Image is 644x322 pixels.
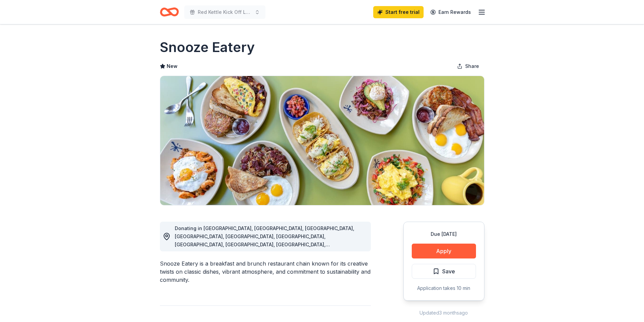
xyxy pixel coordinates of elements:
[167,62,177,70] span: New
[175,225,354,255] span: Donating in [GEOGRAPHIC_DATA], [GEOGRAPHIC_DATA], [GEOGRAPHIC_DATA], [GEOGRAPHIC_DATA], [GEOGRAPH...
[184,5,265,19] button: Red Kettle Kick Off Luncheon
[198,8,252,16] span: Red Kettle Kick Off Luncheon
[160,76,484,205] img: Image for Snooze Eatery
[160,4,179,20] a: Home
[412,264,476,279] button: Save
[160,259,371,284] div: Snooze Eatery is a breakfast and brunch restaurant chain known for its creative twists on classic...
[442,267,455,276] span: Save
[412,230,476,238] div: Due [DATE]
[452,59,484,73] button: Share
[465,62,479,70] span: Share
[426,6,475,18] a: Earn Rewards
[160,38,255,57] h1: Snooze Eatery
[412,244,476,258] button: Apply
[403,309,484,317] div: Updated 3 months ago
[412,284,476,292] div: Application takes 10 min
[373,6,424,18] a: Start free trial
